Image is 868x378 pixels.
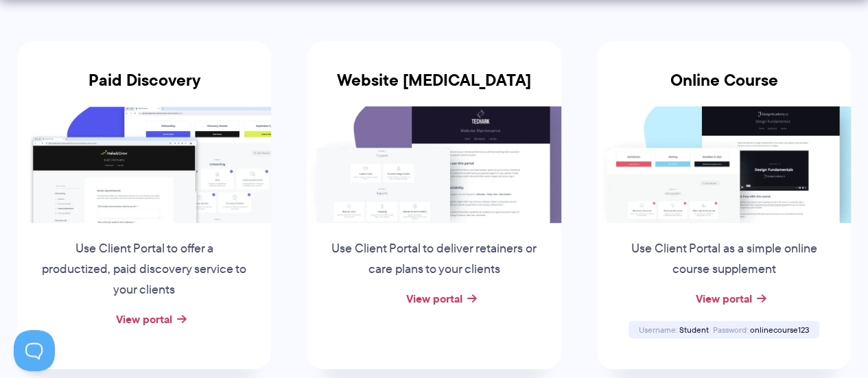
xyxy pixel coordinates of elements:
p: Use Client Portal to deliver retainers or care plans to your clients [329,239,538,280]
a: View portal [696,290,752,307]
iframe: Toggle Customer Support [14,330,55,371]
span: Password [713,324,748,335]
a: View portal [116,311,172,327]
h3: Online Course [597,71,851,106]
h3: Website [MEDICAL_DATA] [307,71,561,106]
span: onlinecourse123 [750,324,809,335]
h3: Paid Discovery [17,71,271,106]
p: Use Client Portal to offer a productized, paid discovery service to your clients [40,239,248,300]
a: View portal [406,290,462,307]
span: Username [639,324,677,335]
span: Student [679,324,709,335]
p: Use Client Portal as a simple online course supplement [620,239,828,280]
